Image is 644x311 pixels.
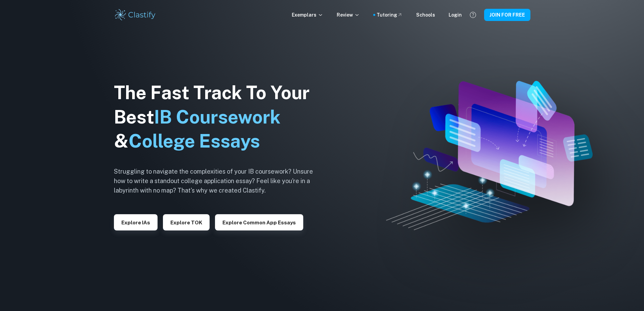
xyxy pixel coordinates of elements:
[467,9,479,21] button: Help and Feedback
[484,9,530,21] button: JOIN FOR FREE
[292,11,323,19] p: Exemplars
[215,214,303,230] button: Explore Common App essays
[337,11,360,19] p: Review
[163,219,210,225] a: Explore TOK
[114,167,324,195] h6: Struggling to navigate the complexities of your IB coursework? Unsure how to write a standout col...
[386,81,592,230] img: Clastify hero
[163,214,210,230] button: Explore TOK
[114,219,158,225] a: Explore IAs
[377,11,403,19] a: Tutoring
[114,81,324,154] h1: The Fast Track To Your Best &
[449,11,462,19] a: Login
[154,106,281,128] span: IB Coursework
[128,130,260,152] span: College Essays
[215,219,303,225] a: Explore Common App essays
[114,8,157,22] img: Clastify logo
[416,11,435,19] a: Schools
[114,214,158,230] button: Explore IAs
